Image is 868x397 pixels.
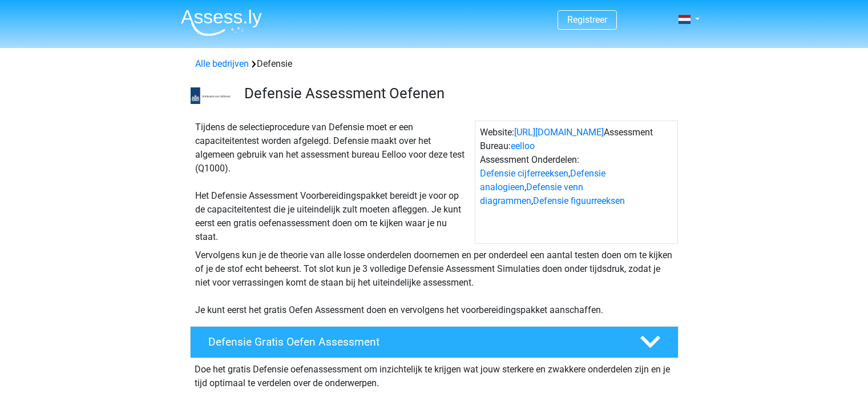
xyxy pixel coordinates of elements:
[475,121,678,244] div: Website: Assessment Bureau: Assessment Onderdelen: , , ,
[185,326,683,358] a: Defensie Gratis Oefen Assessment
[480,168,568,179] a: Defensie cijferreeksen
[511,141,535,151] a: eelloo
[191,57,678,71] div: Defensie
[181,9,262,36] img: Assessly
[567,14,607,25] a: Registreer
[208,335,621,348] h4: Defensie Gratis Oefen Assessment
[191,121,475,244] div: Tijdens de selectieprocedure van Defensie moet er een capaciteitentest worden afgelegd. Defensie ...
[191,248,678,317] div: Vervolgens kun je de theorie van alle losse onderdelen doornemen en per onderdeel een aantal test...
[533,195,625,206] a: Defensie figuurreeksen
[195,58,249,69] a: Alle bedrijven
[514,127,604,138] a: [URL][DOMAIN_NAME]
[480,182,583,206] a: Defensie venn diagrammen
[190,358,679,390] div: Doe het gratis Defensie oefenassessment om inzichtelijk te krijgen wat jouw sterkere en zwakkere ...
[480,168,605,193] a: Defensie analogieen
[244,85,669,102] h3: Defensie Assessment Oefenen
